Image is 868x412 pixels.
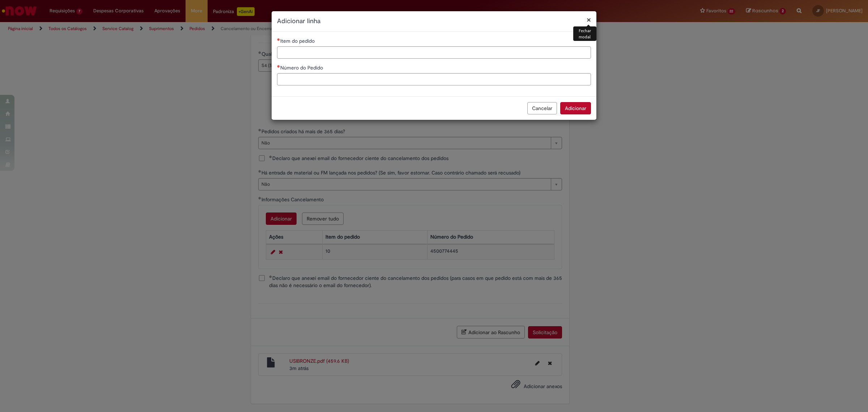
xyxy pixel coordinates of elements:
[277,65,280,68] span: Necessários
[277,73,591,85] input: Número do Pedido
[277,38,280,41] span: Necessários
[280,64,324,71] span: Número do Pedido
[277,17,591,26] h2: Adicionar linha
[560,102,591,114] button: Adicionar
[280,38,316,44] span: Item do pedido
[587,16,591,24] button: Fechar modal
[277,46,591,59] input: Item do pedido
[527,102,557,114] button: Cancelar
[573,26,596,41] div: Fechar modal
